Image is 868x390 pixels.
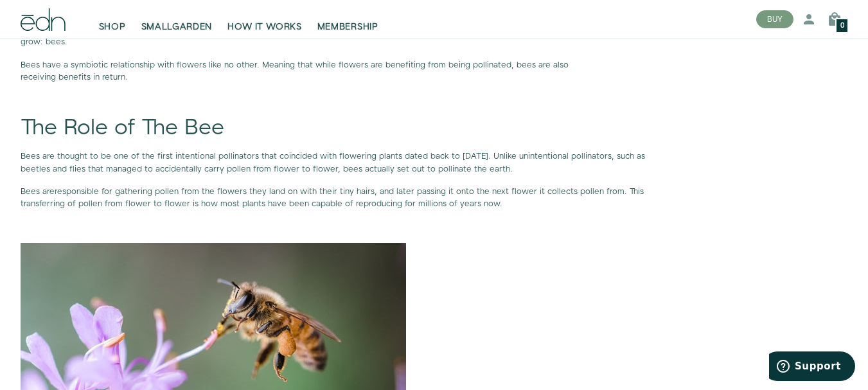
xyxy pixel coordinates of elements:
h1: The Role of The Bee [21,116,647,140]
p: responsible for gathering pollen from the flowers they land on with their tiny hairs, and later p... [21,186,647,210]
span: HOW IT WORKS [227,21,301,33]
span: Bees are thought to be one of the first intentional pollinators that coincided with flowering pla... [21,150,645,174]
iframe: Opens a widget where you can find more information [769,351,855,384]
span: 0 [840,22,844,30]
span: Bees are [21,186,55,197]
a: SMALLGARDEN [134,5,220,33]
a: HOW IT WORKS [220,5,309,33]
span: SMALLGARDEN [141,21,213,33]
a: SHOP [91,5,134,33]
span: SHOP [99,21,126,33]
p: Bees have a symbiotic relationship with flowers like no other. Meaning that while flowers are ben... [21,59,647,84]
span: MEMBERSHIP [317,21,378,33]
a: MEMBERSHIP [310,5,386,33]
button: BUY [756,10,793,28]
